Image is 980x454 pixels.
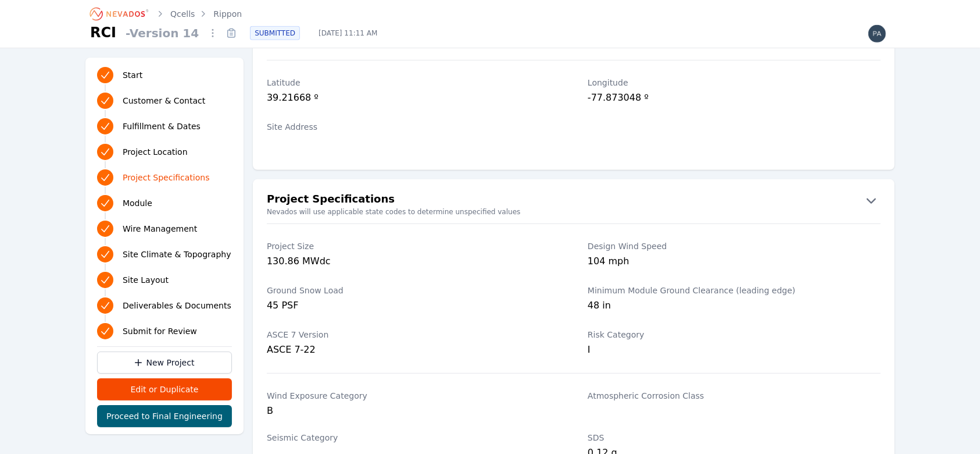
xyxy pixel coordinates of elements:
div: SUBMITTED [250,26,300,40]
label: Risk Category [588,329,881,340]
span: Site Layout [123,274,169,286]
div: 45 PSF [267,299,560,315]
label: Longitude [588,77,881,88]
div: 104 mph [588,254,881,271]
span: Module [123,197,152,209]
div: -77.873048 º [588,91,881,107]
div: ASCE 7-22 [267,343,560,357]
img: paul.mcmillan@nevados.solar [868,24,886,43]
span: Fulfillment & Dates [123,120,201,132]
label: Project Size [267,240,560,252]
div: B [267,404,560,418]
label: Seismic Category [267,432,560,444]
button: Proceed to Final Engineering [97,405,232,427]
label: Wind Exposure Category [267,390,560,402]
span: Start [123,69,142,81]
h2: Project Specifications [267,191,395,210]
span: Deliverables & Documents [123,300,231,311]
nav: Breadcrumb [90,5,242,23]
label: Design Wind Speed [588,240,881,252]
label: Ground Snow Load [267,285,560,296]
label: ASCE 7 Version [267,329,560,340]
a: Rippon [213,8,242,20]
span: Submit for Review [123,325,197,337]
span: [DATE] 11:11 AM [309,29,387,38]
a: New Project [97,352,232,374]
label: Site Address [267,121,560,133]
label: Latitude [267,77,560,88]
button: Edit or Duplicate [97,378,232,400]
label: SDS [588,432,881,444]
label: Atmospheric Corrosion Class [588,390,881,402]
span: Project Location [123,146,188,158]
span: - Version 14 [121,25,203,41]
div: I [588,343,881,357]
div: 39.21668 º [267,91,560,107]
span: Wire Management [123,223,197,235]
h1: RCI [90,23,116,42]
a: Qcells [170,8,195,20]
button: Project Specifications [253,191,895,210]
nav: Progress [97,65,232,342]
div: 48 in [588,299,881,315]
span: Site Climate & Topography [123,249,231,260]
span: Project Specifications [123,172,210,183]
label: Minimum Module Ground Clearance (leading edge) [588,285,881,296]
span: Customer & Contact [123,95,205,107]
small: Nevados will use applicable state codes to determine unspecified values [253,207,895,217]
div: 130.86 MWdc [267,254,560,271]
